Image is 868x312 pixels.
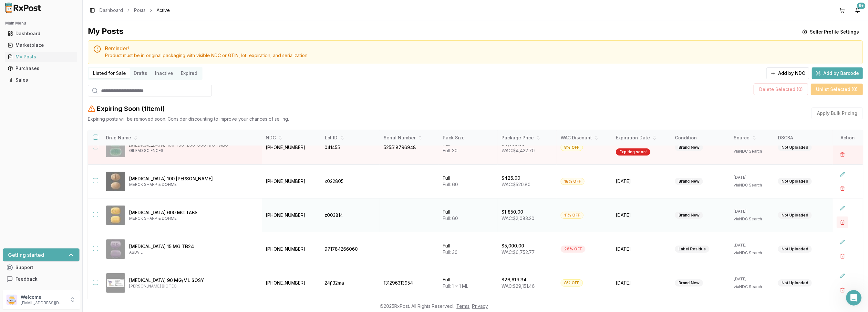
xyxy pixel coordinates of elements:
a: Sales [5,74,77,86]
button: Delete [837,250,848,262]
div: Marketplace [8,42,75,48]
p: [PERSON_NAME] BIOTECH [129,284,257,289]
span: Full: 30 [443,249,458,255]
button: Support [3,262,80,273]
p: ABBVIE [129,250,257,255]
a: Dashboard [99,7,123,14]
div: Drug Name [106,135,257,141]
img: Rinvoq 15 MG TB24 [106,239,125,259]
button: Add by Barcode [812,67,863,79]
span: WAC: $6,752.77 [501,249,535,255]
button: Drafts [130,68,151,78]
span: Active [157,7,170,14]
button: Delete [837,183,848,194]
td: Full [439,164,498,198]
span: Feedback [15,276,37,282]
span: WAC: $29,151.46 [501,283,535,289]
span: Full: 60 [443,216,458,221]
button: Expired [177,68,201,78]
button: Edit [837,202,848,214]
p: [DATE] [734,277,770,282]
button: Feedback [3,273,80,285]
span: Full: 1 x 1 ML [443,283,468,289]
div: Expiring soon! [616,148,650,156]
a: Dashboard [5,28,77,39]
p: [MEDICAL_DATA] 15 MG TB24 [129,243,257,250]
p: via NDC Search [734,216,770,222]
button: Add by NDC [766,67,809,79]
p: $425.00 [501,175,520,181]
p: [DATE] [734,175,770,180]
h3: Getting started [8,251,44,259]
div: Label Residue [675,246,709,253]
p: MERCK SHARP & DOHME [129,216,257,221]
p: via NDC Search [734,284,770,289]
p: $1,850.00 [501,209,523,215]
p: GILEAD SCIENCES [129,148,257,153]
p: MERCK SHARP & DOHME [129,182,257,187]
button: Edit [837,168,848,180]
p: via NDC Search [734,149,770,154]
td: 525518796948 [380,130,439,164]
div: 26% OFF [561,246,585,253]
span: Full: 30 [443,148,458,153]
button: Inactive [151,68,177,78]
span: WAC: $2,083.20 [501,216,534,221]
div: Not Uploaded [778,178,812,185]
p: via NDC Search [734,183,770,188]
div: Lot ID [325,135,376,141]
img: Stribild 150-150-200-300 MG TABS [106,138,125,157]
div: Brand New [675,178,703,185]
div: 9+ [857,3,865,9]
p: [MEDICAL_DATA] 90 MG/ML SOSY [129,277,257,284]
iframe: Intercom live chat [846,290,862,306]
div: 18% OFF [561,178,584,185]
td: Full [439,130,498,164]
button: Delete [837,149,848,160]
div: Not Uploaded [778,279,812,287]
span: Full: 60 [443,182,458,187]
img: User avatar [6,295,17,305]
div: Serial Number [384,135,435,141]
th: Pack Size [439,130,498,146]
div: Dashboard [8,30,75,37]
div: Not Uploaded [778,212,812,219]
span: [DATE] [616,246,667,252]
button: My Posts [3,52,80,62]
a: Privacy [472,303,488,309]
td: [PHONE_NUMBER] [262,130,321,164]
div: Brand New [675,279,703,287]
td: Full [439,232,498,266]
button: 9+ [852,5,863,15]
div: My Posts [88,26,123,38]
div: Source [734,135,770,141]
div: Not Uploaded [778,144,812,151]
div: 11% OFF [561,212,584,219]
button: Seller Profile Settings [798,26,863,38]
p: [MEDICAL_DATA] 100 [PERSON_NAME] [129,176,257,182]
p: [DATE] [734,243,770,248]
td: [PHONE_NUMBER] [262,198,321,232]
button: Sales [3,75,80,85]
nav: breadcrumb [99,7,170,14]
td: x022805 [321,164,380,198]
h2: Expiring Soon ( 1 Item !) [97,104,165,113]
td: 24j132ma [321,266,380,300]
button: Delete [837,216,848,228]
div: Purchases [8,65,75,72]
span: WAC: $520.80 [501,182,531,187]
div: WAC Discount [561,135,608,141]
span: WAC: $4,422.70 [501,148,535,153]
p: $26,819.34 [501,277,527,283]
span: [DATE] [616,280,667,286]
p: [EMAIL_ADDRESS][DOMAIN_NAME] [21,300,66,306]
span: [DATE] [616,212,667,218]
td: Full [439,198,498,232]
a: My Posts [5,51,77,63]
span: [DATE] [616,178,667,185]
button: Dashboard [3,28,80,39]
h2: Main Menu [5,21,77,26]
button: Delete [837,284,848,296]
img: Isentress 100 MG CHEW [106,172,125,191]
p: via NDC Search [734,250,770,256]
